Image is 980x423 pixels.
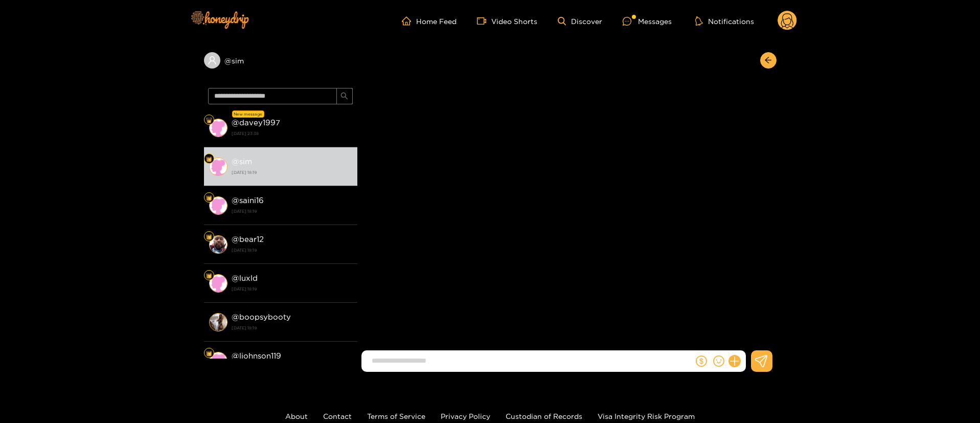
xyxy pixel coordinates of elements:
[477,16,491,26] span: video-camera
[506,412,582,420] a: Custodian of Records
[367,412,425,420] a: Terms of Service
[232,246,352,255] strong: [DATE] 18:19
[558,17,602,26] a: Discover
[402,16,416,26] span: home
[232,157,252,166] strong: @ sim
[206,195,212,201] img: Fan Level
[206,234,212,240] img: Fan Level
[713,355,724,367] span: smile
[209,313,227,331] img: conversation
[209,196,227,215] img: conversation
[232,323,352,332] strong: [DATE] 18:19
[232,129,352,138] strong: [DATE] 23:38
[232,274,258,282] strong: @ luxld
[285,412,308,420] a: About
[232,313,291,321] strong: @ boopsybooty
[209,158,227,176] img: conversation
[623,15,672,27] div: Messages
[232,351,281,360] strong: @ ljohnson119
[232,110,264,118] div: New message
[696,355,707,367] span: dollar
[209,274,227,293] img: conversation
[692,16,757,26] button: Notifications
[206,273,212,279] img: Fan Level
[206,350,212,357] img: Fan Level
[477,16,537,26] a: Video Shorts
[206,117,212,123] img: Fan Level
[340,92,348,101] span: search
[336,88,353,104] button: search
[232,196,264,205] strong: @ saini16
[209,352,227,370] img: conversation
[760,52,777,69] button: arrow-left
[323,412,352,420] a: Contact
[232,118,280,127] strong: @ davey1997
[598,412,695,420] a: Visa Integrity Risk Program
[232,207,352,216] strong: [DATE] 18:19
[206,156,212,162] img: Fan Level
[209,235,227,254] img: conversation
[232,284,352,294] strong: [DATE] 18:19
[209,119,227,137] img: conversation
[232,168,352,177] strong: [DATE] 18:19
[441,412,490,420] a: Privacy Policy
[402,16,457,26] a: Home Feed
[204,52,357,69] div: @sim
[208,56,217,65] span: user
[232,235,264,243] strong: @ bear12
[764,56,772,65] span: arrow-left
[694,353,709,369] button: dollar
